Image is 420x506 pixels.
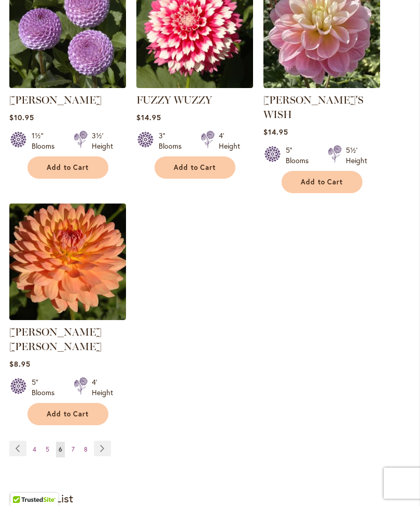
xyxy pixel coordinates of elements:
[47,410,89,418] span: Add to Cart
[282,171,362,193] button: Add to Cart
[155,156,235,179] button: Add to Cart
[263,94,363,121] a: [PERSON_NAME]'S WISH
[286,145,315,166] div: 5" Blooms
[27,156,108,179] button: Add to Cart
[32,131,61,151] div: 1½" Blooms
[263,127,288,137] span: $14.95
[9,112,34,122] span: $10.95
[9,80,126,90] a: FRANK HOLMES
[9,94,102,106] a: [PERSON_NAME]
[9,312,126,322] a: GABRIELLE MARIE
[136,94,212,106] a: FUZZY WUZZY
[9,326,102,353] a: [PERSON_NAME] [PERSON_NAME]
[43,442,52,457] a: 5
[72,445,75,453] span: 7
[219,131,240,151] div: 4' Height
[9,490,73,505] strong: My Wish List
[346,145,367,166] div: 5½' Height
[301,178,343,186] span: Add to Cart
[8,469,37,498] iframe: Launch Accessibility Center
[174,163,216,172] span: Add to Cart
[47,163,89,172] span: Add to Cart
[27,403,108,425] button: Add to Cart
[92,377,113,398] div: 4' Height
[84,445,88,453] span: 8
[136,112,161,122] span: $14.95
[136,80,253,90] a: FUZZY WUZZY
[263,80,380,90] a: Gabbie's Wish
[33,445,36,453] span: 4
[9,359,31,369] span: $8.95
[159,131,188,151] div: 3" Blooms
[30,442,39,457] a: 4
[32,377,61,398] div: 5" Blooms
[92,131,113,151] div: 3½' Height
[46,445,49,453] span: 5
[69,442,77,457] a: 7
[59,445,62,453] span: 6
[81,442,90,457] a: 8
[9,204,126,320] img: GABRIELLE MARIE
